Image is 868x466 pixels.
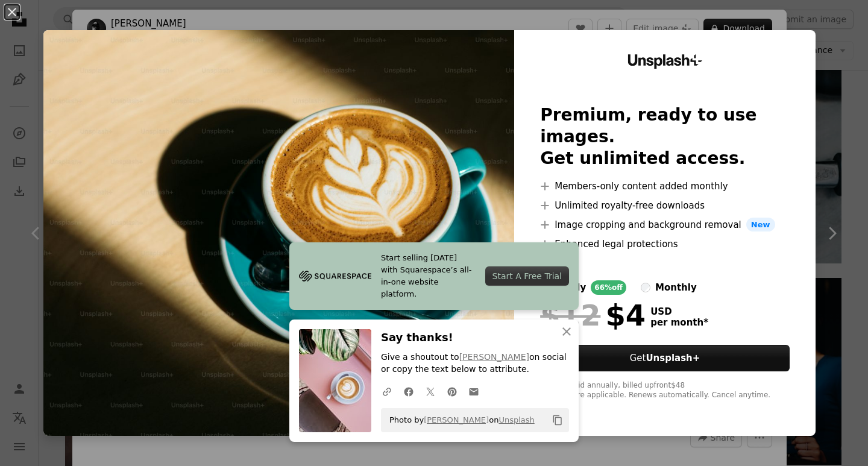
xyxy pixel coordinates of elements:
[650,317,708,328] span: per month *
[540,198,790,213] li: Unlimited royalty-free downloads
[540,300,646,331] div: $4
[540,104,790,169] h2: Premium, ready to use images. Get unlimited access.
[540,179,790,194] li: Members-only content added monthly
[498,415,534,424] a: Unsplash
[420,379,441,403] a: Share on Twitter
[441,379,463,403] a: Share on Pinterest
[299,267,371,285] img: file-1705255347840-230a6ab5bca9image
[650,306,708,317] span: USD
[547,410,568,430] button: Copy to clipboard
[540,218,790,232] li: Image cropping and background removal
[646,353,700,364] strong: Unsplash+
[591,280,626,295] div: 66% off
[289,242,579,310] a: Start selling [DATE] with Squarespace’s all-in-one website platform.Start A Free Trial
[424,415,489,424] a: [PERSON_NAME]
[381,351,569,376] p: Give a shoutout to on social or copy the text below to attribute.
[540,381,790,400] div: * When paid annually, billed upfront $48 Taxes where applicable. Renews automatically. Cancel any...
[383,411,535,430] span: Photo by on
[746,218,775,232] span: New
[398,379,420,403] a: Share on Facebook
[381,252,476,300] span: Start selling [DATE] with Squarespace’s all-in-one website platform.
[381,329,569,347] h3: Say thanks!
[641,283,650,292] input: monthly
[459,352,529,362] a: [PERSON_NAME]
[655,280,697,295] div: monthly
[540,237,790,251] li: Enhanced legal protections
[540,345,790,371] button: GetUnsplash+
[485,266,569,286] div: Start A Free Trial
[463,379,485,403] a: Share over email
